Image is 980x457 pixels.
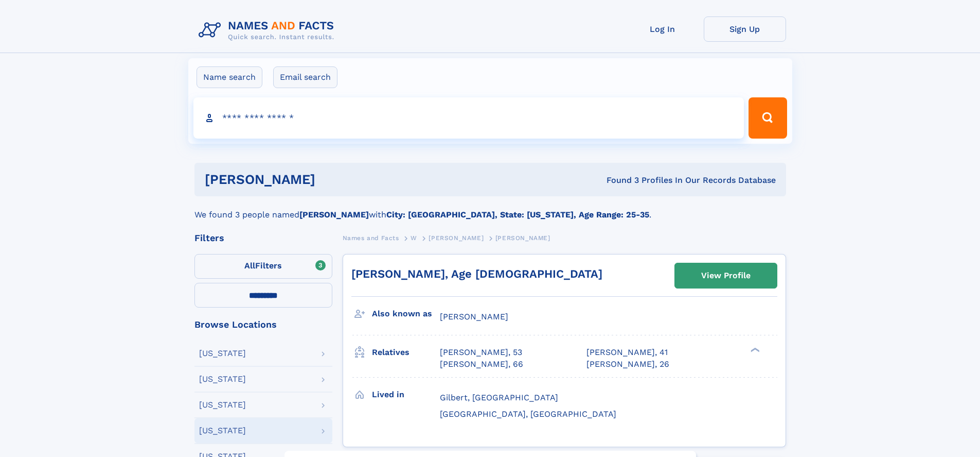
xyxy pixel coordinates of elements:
[351,267,602,280] a: [PERSON_NAME], Age [DEMOGRAPHIC_DATA]
[244,261,255,270] span: All
[194,233,332,243] div: Filters
[621,16,704,42] a: Log In
[701,264,751,287] div: View Profile
[411,231,417,244] a: W
[205,173,461,186] h1: [PERSON_NAME]
[748,347,760,353] div: ❯
[386,210,649,219] b: City: [GEOGRAPHIC_DATA], State: [US_STATE], Age Range: 25-35
[199,375,246,383] div: [US_STATE]
[440,312,508,321] span: [PERSON_NAME]
[675,263,777,288] a: View Profile
[440,409,616,419] span: [GEOGRAPHIC_DATA], [GEOGRAPHIC_DATA]
[273,66,337,88] label: Email search
[193,97,744,139] input: search input
[194,320,332,329] div: Browse Locations
[194,196,786,221] div: We found 3 people named with .
[495,234,550,242] span: [PERSON_NAME]
[461,175,776,186] div: Found 3 Profiles In Our Records Database
[372,305,440,323] h3: Also known as
[197,66,262,88] label: Name search
[586,359,669,370] a: [PERSON_NAME], 26
[429,234,484,242] span: [PERSON_NAME]
[704,16,786,42] a: Sign Up
[440,393,558,402] span: Gilbert, [GEOGRAPHIC_DATA]
[199,401,246,409] div: [US_STATE]
[411,234,417,242] span: W
[749,97,787,139] button: Search Button
[586,347,668,358] a: [PERSON_NAME], 41
[194,254,332,279] label: Filters
[372,344,440,361] h3: Relatives
[199,349,246,358] div: [US_STATE]
[440,347,522,358] a: [PERSON_NAME], 53
[429,231,484,244] a: [PERSON_NAME]
[372,386,440,403] h3: Lived in
[343,231,399,244] a: Names and Facts
[194,16,343,44] img: Logo Names and Facts
[199,427,246,435] div: [US_STATE]
[440,359,523,370] a: [PERSON_NAME], 66
[299,210,369,219] b: [PERSON_NAME]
